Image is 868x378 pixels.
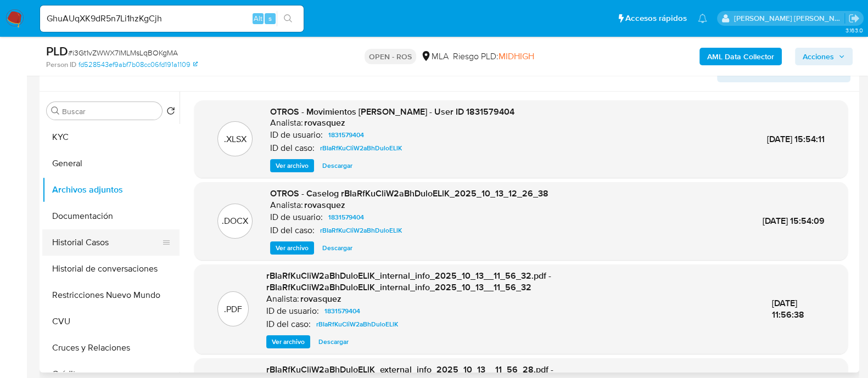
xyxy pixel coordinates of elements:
[270,187,548,200] span: OTROS - Caselog rBIaRfKuCliW2aBhDuloELlK_2025_10_13_12_26_38
[707,48,774,65] b: AML Data Collector
[272,336,305,347] span: Ver archivo
[270,212,323,223] p: ID de usuario:
[803,48,834,65] span: Acciones
[845,26,863,35] span: 3.163.0
[313,335,354,348] button: Descargar
[266,335,310,348] button: Ver archivo
[270,143,315,154] p: ID del caso:
[266,306,319,317] p: ID de usuario:
[795,48,853,65] button: Acciones
[318,336,349,347] span: Descargar
[324,304,360,318] span: 1831579404
[276,242,309,253] span: Ver archivo
[848,13,860,24] a: Salir
[276,160,309,171] span: Ver archivo
[42,229,171,256] button: Historial Casos
[46,60,76,70] b: Person ID
[772,297,804,321] span: [DATE] 11:56:38
[62,106,158,116] input: Buscar
[421,50,449,63] div: MLA
[767,133,825,145] span: [DATE] 15:54:11
[324,128,368,142] a: 1831579404
[734,13,845,24] p: emmanuel.vitiello@mercadolibre.com
[79,60,198,70] a: fd528543ef9abf7b08cc06fd191a1109
[266,294,299,304] p: Analista:
[254,13,262,24] span: Alt
[40,12,304,26] input: Buscar usuario o caso...
[270,241,314,255] button: Ver archivo
[320,142,402,155] span: rBIaRfKuCliW2aBhDuloELlK
[222,215,248,227] p: .DOCX
[270,117,303,128] p: Analista:
[42,203,180,229] button: Documentación
[365,49,416,64] p: OPEN - ROS
[270,200,303,211] p: Analista:
[317,241,358,255] button: Descargar
[51,106,60,115] button: Buscar
[166,106,175,119] button: Volver al orden por defecto
[270,225,315,236] p: ID del caso:
[328,128,364,142] span: 1831579404
[453,50,534,63] span: Riesgo PLD:
[698,14,707,23] a: Notificaciones
[224,133,247,145] p: .XLSX
[268,13,272,24] span: s
[324,211,368,224] a: 1831579404
[699,48,782,65] button: AML Data Collector
[68,47,178,58] span: # i3Gt1vZWWX7lMLMsLqBOKgMA
[312,318,402,331] a: rBIaRfKuCliW2aBhDuloELlK
[270,129,323,140] p: ID de usuario:
[277,11,299,26] button: search-icon
[499,50,534,63] span: MIDHIGH
[316,142,406,155] a: rBIaRfKuCliW2aBhDuloELlK
[304,200,345,211] h6: rovasquez
[42,124,180,150] button: KYC
[317,159,358,172] button: Descargar
[316,224,406,237] a: rBIaRfKuCliW2aBhDuloELlK
[300,294,341,304] h6: rovasquez
[224,303,242,315] p: .PDF
[270,105,514,118] span: OTROS - Movimientos [PERSON_NAME] - User ID 1831579404
[625,13,687,24] span: Accesos rápidos
[42,335,180,361] button: Cruces y Relaciones
[320,224,402,237] span: rBIaRfKuCliW2aBhDuloELlK
[42,150,180,177] button: General
[304,117,345,128] h6: rovasquez
[46,42,68,60] b: PLD
[266,269,551,294] span: rBIaRfKuCliW2aBhDuloELlK_internal_info_2025_10_13__11_56_32.pdf - rBIaRfKuCliW2aBhDuloELlK_intern...
[322,242,352,253] span: Descargar
[328,211,364,224] span: 1831579404
[320,304,365,318] a: 1831579404
[42,256,180,282] button: Historial de conversaciones
[322,160,352,171] span: Descargar
[42,177,180,203] button: Archivos adjuntos
[42,282,180,308] button: Restricciones Nuevo Mundo
[270,159,314,172] button: Ver archivo
[316,318,398,331] span: rBIaRfKuCliW2aBhDuloELlK
[266,319,311,330] p: ID del caso:
[42,308,180,335] button: CVU
[763,215,825,227] span: [DATE] 15:54:09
